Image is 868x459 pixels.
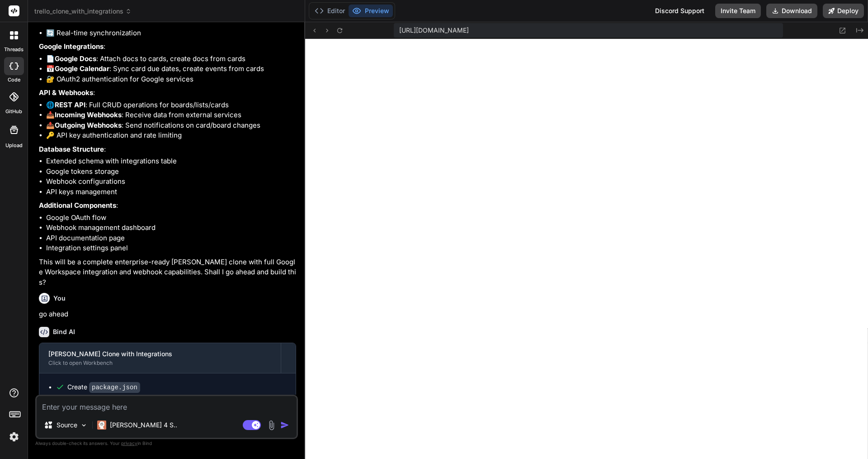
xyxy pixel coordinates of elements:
[46,54,296,64] li: 📄 : Attach docs to cards, create docs from cards
[121,440,137,446] span: privacy
[39,343,281,373] button: [PERSON_NAME] Clone with IntegrationsClick to open Workbench
[4,46,24,53] label: threads
[55,110,122,119] strong: Incoming Webhooks
[46,28,296,38] li: 🔄 Real-time synchronization
[48,359,272,367] div: Click to open Workbench
[89,382,140,393] code: package.json
[46,167,296,177] li: Google tokens storage
[39,88,93,97] strong: API & Webhooks
[46,120,296,131] li: 📤 : Send notifications on card/board changes
[8,76,20,84] label: code
[39,257,296,288] p: This will be a complete enterprise-ready [PERSON_NAME] clone with full Google Workspace integrati...
[823,4,864,18] button: Deploy
[53,327,75,336] h6: Bind AI
[305,39,868,459] iframe: Preview
[35,439,298,448] p: Always double-check its answers. Your in Bind
[46,100,296,110] li: 🌐 : Full CRUD operations for boards/lists/cards
[55,64,109,73] strong: Google Calendar
[55,121,122,129] strong: Outgoing Webhooks
[46,223,296,233] li: Webhook management dashboard
[80,421,88,429] img: Pick Models
[39,88,296,98] p: :
[55,100,85,109] strong: REST API
[46,130,296,141] li: 🔑 API key authentication and rate limiting
[46,74,296,85] li: 🔐 OAuth2 authentication for Google services
[55,54,96,63] strong: Google Docs
[46,64,296,74] li: 📅 : Sync card due dates, create events from cards
[46,177,296,187] li: Webhook configurations
[39,42,104,51] strong: Google Integrations
[97,421,106,430] img: Claude 4 Sonnet
[266,420,277,430] img: attachment
[6,429,22,445] img: settings
[650,4,710,18] div: Discord Support
[34,7,132,16] span: trello_clone_with_integrations
[46,110,296,120] li: 📥 : Receive data from external services
[39,42,296,52] p: :
[39,145,104,153] strong: Database Structure
[311,5,349,17] button: Editor
[46,156,296,167] li: Extended schema with integrations table
[39,201,116,210] strong: Additional Components
[766,4,817,18] button: Download
[57,421,77,430] p: Source
[5,108,22,115] label: GitHub
[5,142,23,149] label: Upload
[110,421,177,430] p: [PERSON_NAME] 4 S..
[715,4,761,18] button: Invite Team
[349,5,393,17] button: Preview
[46,213,296,223] li: Google OAuth flow
[39,309,296,320] p: go ahead
[39,144,296,155] p: :
[399,26,469,35] span: [URL][DOMAIN_NAME]
[53,294,66,303] h6: You
[46,233,296,244] li: API documentation page
[46,187,296,197] li: API keys management
[67,382,140,392] div: Create
[39,201,296,211] p: :
[46,243,296,253] li: Integration settings panel
[48,349,272,359] div: [PERSON_NAME] Clone with Integrations
[280,421,289,430] img: icon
